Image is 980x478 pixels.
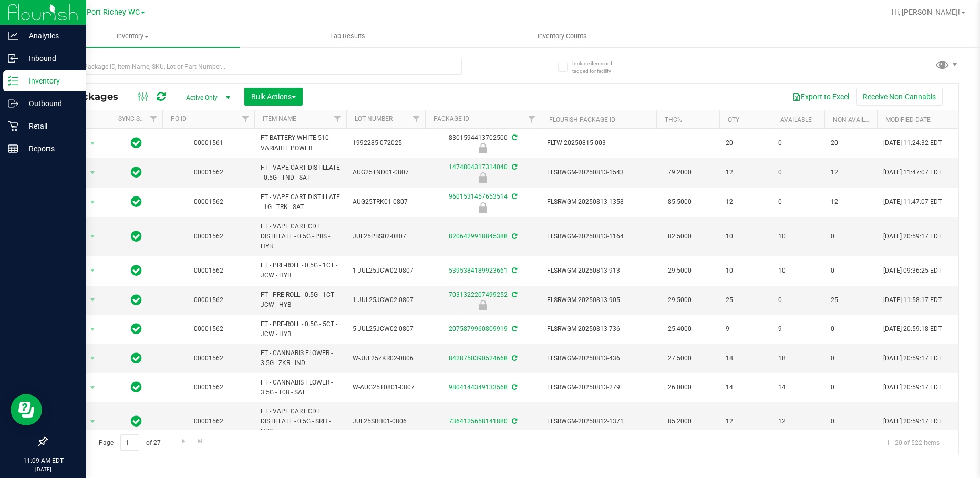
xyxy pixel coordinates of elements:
span: 0 [831,324,871,334]
span: Inventory [25,32,240,41]
a: Filter [408,110,425,128]
a: 9804144349133568 [449,383,508,391]
span: 1 - 20 of 522 items [878,434,948,450]
span: Page of 27 [90,434,169,451]
span: [DATE] 20:59:17 EDT [883,382,942,392]
a: THC% [665,116,682,123]
span: Sync from Compliance System [510,267,517,274]
span: Sync from Compliance System [510,291,517,298]
inline-svg: Retail [8,121,18,131]
span: [DATE] 20:59:17 EDT [883,417,942,427]
a: Qty [728,116,739,123]
span: FLSRWGM-20250813-736 [547,324,650,334]
inline-svg: Inbound [8,53,18,64]
span: JUL25SRH01-0806 [353,417,419,427]
span: 79.2000 [663,165,697,180]
a: 7031322207499252 [449,291,508,298]
span: 25 [831,295,871,305]
span: FLSRWGM-20250813-905 [547,295,650,305]
a: 2075879960809919 [449,325,508,332]
span: W-JUL25ZKR02-0806 [353,354,419,363]
span: FLSRWGM-20250813-1543 [547,168,650,178]
span: Sync from Compliance System [510,355,517,362]
span: Sync from Compliance System [510,163,517,171]
span: FLSRWGM-20250812-1371 [547,417,650,427]
span: In Sync [131,136,142,150]
p: Outbound [18,97,81,110]
span: [DATE] 11:58:17 EDT [883,295,942,305]
div: Newly Received [424,202,542,213]
a: 00001562 [194,267,223,274]
a: 8206429918845388 [449,233,508,240]
span: Sync from Compliance System [510,383,517,391]
span: 12 [778,417,818,427]
span: 0 [778,295,818,305]
span: 10 [726,266,766,276]
button: Bulk Actions [244,88,303,106]
span: select [86,229,99,244]
a: 00001562 [194,198,223,205]
span: FLSRWGM-20250813-1358 [547,197,650,207]
span: Sync from Compliance System [510,325,517,332]
span: In Sync [131,414,142,429]
a: Filter [523,110,541,128]
a: Filter [329,110,346,128]
span: AUG25TND01-0807 [353,168,419,178]
a: 00001562 [194,233,223,240]
span: Inventory Counts [523,32,601,41]
span: In Sync [131,293,142,307]
a: Go to the next page [176,434,191,449]
a: PO ID [171,115,187,122]
a: 7364125658141880 [449,418,508,425]
p: [DATE] [5,465,81,473]
span: FT - PRE-ROLL - 0.5G - 1CT - JCW - HYB [261,261,340,280]
p: 11:09 AM EDT [5,456,81,465]
a: 5395384189923661 [449,267,508,274]
p: Analytics [18,29,81,42]
div: Newly Received [424,300,542,310]
p: Retail [18,120,81,132]
span: 10 [778,266,818,276]
a: Package ID [434,115,469,122]
span: select [86,380,99,395]
span: Bulk Actions [251,92,296,101]
div: Newly Received [424,172,542,183]
a: Filter [145,110,162,128]
span: select [86,322,99,337]
span: FLSRWGM-20250813-913 [547,266,650,276]
span: In Sync [131,321,142,336]
a: 9601531457653514 [449,193,508,200]
span: 20 [831,138,871,148]
span: 29.5000 [663,263,697,278]
a: Modified Date [885,116,931,123]
p: Inbound [18,52,81,65]
a: Lot Number [355,115,393,122]
span: 85.2000 [663,414,697,429]
span: select [86,195,99,210]
span: FT - PRE-ROLL - 0.5G - 5CT - JCW - HYB [261,319,340,339]
span: FLSRWGM-20250813-436 [547,354,650,363]
span: 27.5000 [663,351,697,366]
button: Receive Non-Cannabis [856,88,943,106]
span: 1-JUL25JCW02-0807 [353,266,419,276]
a: Inventory Counts [455,25,670,47]
span: 0 [778,197,818,207]
inline-svg: Analytics [8,30,18,41]
span: FLSRWGM-20250813-279 [547,382,650,392]
span: select [86,414,99,429]
span: New Port Richey WC [69,8,140,17]
span: 0 [778,138,818,148]
a: 00001562 [194,169,223,176]
span: 82.5000 [663,229,697,244]
span: Hi, [PERSON_NAME]! [892,8,960,16]
a: 00001562 [194,355,223,362]
span: [DATE] 09:36:25 EDT [883,266,942,276]
span: In Sync [131,380,142,394]
span: 29.5000 [663,293,697,308]
a: 8428750390524668 [449,355,508,362]
span: FT BATTERY WHITE 510 VARIABLE POWER [261,133,340,153]
span: select [86,136,99,151]
span: Sync from Compliance System [510,193,517,200]
span: select [86,293,99,307]
span: 25.4000 [663,321,697,337]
